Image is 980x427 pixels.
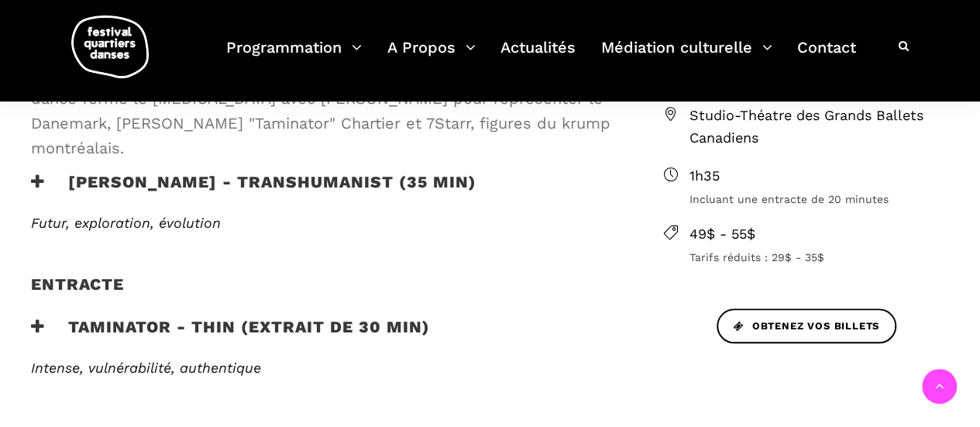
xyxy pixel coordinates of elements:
span: Tarifs réduits : 29$ - 35$ [689,249,949,266]
a: A Propos [387,34,476,80]
span: 1h35 [689,165,949,188]
a: Actualités [500,34,576,80]
h3: [PERSON_NAME] - TRANSHUMANIST (35 min) [31,172,476,211]
span: Obtenez vos billets [734,319,879,335]
img: logo-fqd-med [71,15,149,78]
a: Programmation [226,34,362,80]
h4: Entracte [31,274,124,313]
a: Obtenez vos billets [717,308,896,343]
a: Médiation culturelle [601,34,772,80]
span: Studio-Théatre des Grands Ballets Canadiens [689,105,949,150]
span: Futur, exploration, évolution [31,215,221,231]
h3: Taminator - Thin (extrait de 30 min) [31,317,430,356]
span: Incluant une entracte de 20 minutes [689,191,949,208]
span: 49$ - 55$ [689,223,949,246]
span: Intense, vulnérabilité, authentique [31,360,261,376]
span: Clôture du FQD : de [GEOGRAPHIC_DATA] à [GEOGRAPHIC_DATA], le street dance ferme le [MEDICAL_DATA... [31,61,614,160]
a: Contact [797,34,856,80]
